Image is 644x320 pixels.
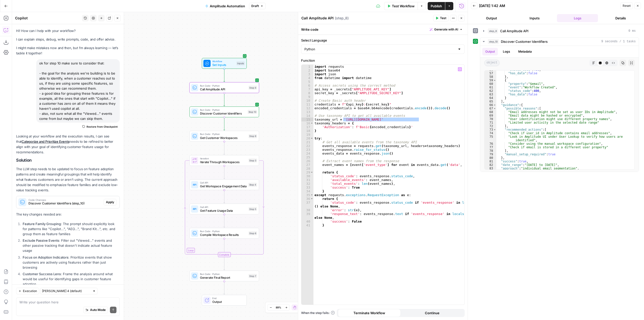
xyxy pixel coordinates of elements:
span: step_8 [488,28,498,33]
div: Step 6 [249,231,257,235]
div: Step 4 [248,183,257,187]
g: Edge from step_8 to step_10 [224,93,225,106]
strong: Feature Family Grouping [23,222,61,226]
span: Code Changes [28,199,102,201]
div: Copilot [15,16,80,21]
div: Run Code · PythonGet Customer WorkspacesStep 9 [189,131,259,141]
div: 58 [485,75,496,79]
strong: Focus on Adoption Indicators [23,255,68,259]
span: Apply [106,200,114,204]
span: Execution [23,289,37,293]
div: 34 [301,189,313,193]
span: Toggle code folding, rows 73 through 78 [493,128,496,131]
div: 66 [485,103,496,107]
div: Run Code · PythonDiscover Customer IdentifiersStep 10 [189,106,259,117]
span: Draft [251,4,259,8]
button: Logs [557,14,598,22]
div: 10 [301,99,313,102]
label: Function [301,58,465,63]
div: 5 [301,80,313,84]
div: Step 8 [249,86,257,90]
span: Toggle code folding, rows 36 through 41 [310,197,313,201]
span: Amplitude Automation [210,4,245,9]
span: Call API [200,181,247,185]
span: Auto Mode [90,308,106,312]
div: 30 [301,174,313,178]
div: Run Code · PythonCompile Workspace ResultsStep 6 [189,228,259,239]
div: 81 [485,160,496,163]
li: : Frame the analysis around what would be useful for identifying gaps in customer feature adoption [21,271,120,287]
div: 28 [301,167,313,170]
div: WorkflowSet InputsInputs [189,58,259,69]
div: 4 [301,76,313,80]
div: 8 [301,91,313,95]
p: I might make mistakes now and then, but I’m always learning — let’s tackle it together! [16,45,120,56]
g: Edge from start to step_8 [224,69,225,82]
button: Inputs [514,14,555,22]
span: Reset [623,4,631,8]
div: LoopIterationIterate Through WorkspacesStep 3 [189,155,259,166]
span: Set Inputs [212,63,234,67]
span: Workflow [212,60,234,63]
div: 39 [301,212,313,220]
div: 67 [485,107,496,110]
span: Run Code · Python [200,108,246,112]
button: Continue [401,309,464,317]
div: 29 [301,170,313,174]
span: Discover Customer Identifiers [501,39,548,44]
span: Call Amplitude API [500,28,529,33]
div: 26 [301,159,313,163]
span: Get Customer Workspaces [200,135,247,140]
span: Run Code · Python [200,84,247,87]
div: 73 [485,128,496,131]
span: Get Feature Usage Data [200,208,247,213]
span: Toggle code folding, rows 67 through 72 [493,107,496,110]
button: Reset [620,3,633,9]
span: Toggle code folding, rows 66 through 80 [493,103,496,107]
div: 38 [301,208,313,212]
div: 65 [485,100,496,103]
button: Draft [249,3,266,9]
div: 64 [485,96,496,100]
div: 41 [301,223,313,227]
button: Test [433,15,449,21]
strong: Exclude Passive Events [23,238,59,242]
li: : The prompt should explicitly look for patterns like "Copilot...", "AEO...", "Brand Kit...", etc... [21,221,120,236]
div: 23 [301,148,313,152]
span: When the step fails: [301,311,335,315]
p: The key changes needed are: [16,212,120,217]
strong: Customer Success Lens [23,272,61,276]
div: 70 [485,117,496,121]
div: 62 [485,89,496,93]
button: Execution [16,288,39,294]
span: Generate with AI [434,27,458,32]
span: Run Code · Python [200,132,247,136]
div: 27 [301,163,313,167]
div: 9 seconds / 1 tasks [480,46,639,172]
span: Discover Customer Identifiers [200,111,246,116]
div: 82 [485,163,496,167]
button: Amplitude Automation [202,2,248,10]
div: 72 [485,124,496,128]
div: Inputs [236,61,245,65]
div: 79 [485,153,496,156]
div: 6 [301,84,313,87]
div: 37 [301,201,313,208]
div: 7 [301,87,313,91]
div: 63 [485,93,496,96]
g: Edge from step_3 to step_4 [224,166,225,179]
button: Output [471,14,512,22]
button: Logs [500,48,513,55]
span: Call API [200,205,247,209]
div: Step 9 [249,134,257,138]
span: 9 seconds / 1 tasks [601,39,636,44]
div: 17 [301,125,313,129]
div: Write code [298,24,468,34]
button: Test Workflow [384,2,418,10]
span: Call Amplitude API [200,87,247,91]
li: : Prioritize events that show customers are actively using features rather than just browsing [21,255,120,270]
g: Edge from step_10 to step_9 [224,117,225,130]
div: Call APIGet Workspace Engagement DataStep 4 [189,179,259,190]
span: Run Code · Python [200,229,247,233]
span: Continue [425,310,439,315]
